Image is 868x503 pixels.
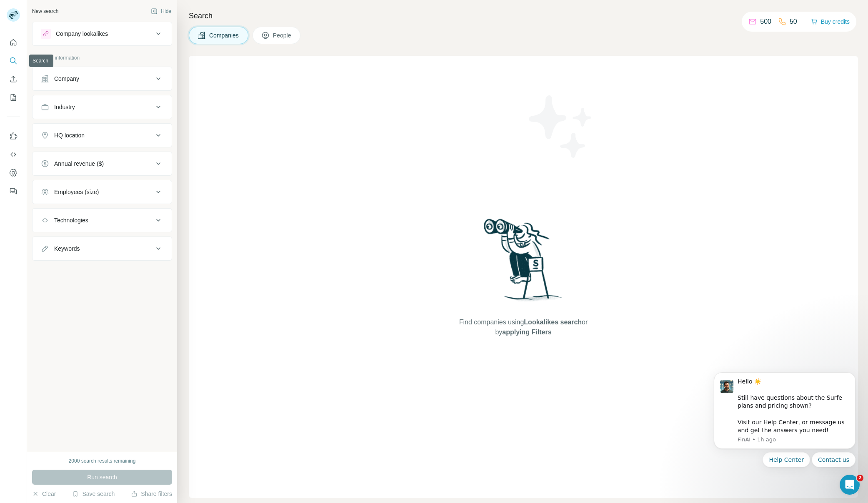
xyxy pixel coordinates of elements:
[857,475,863,481] span: 2
[54,75,79,83] div: Company
[7,90,20,105] button: My lists
[33,97,172,117] button: Industry
[457,317,590,337] span: Find companies using or by
[840,475,860,495] iframe: Intercom live chat
[54,216,88,224] div: Technologies
[33,154,172,174] button: Annual revenue ($)
[524,319,582,326] span: Lookalikes search
[7,165,20,180] button: Dashboard
[145,5,177,17] button: Hide
[811,16,850,27] button: Buy credits
[480,217,567,309] img: Surfe Illustration - Woman searching with binoculars
[189,10,858,22] h4: Search
[72,490,115,498] button: Save search
[33,69,172,89] button: Company
[33,239,172,259] button: Keywords
[54,103,75,111] div: Industry
[7,72,20,87] button: Enrich CSV
[760,17,771,27] p: 500
[56,30,108,38] div: Company lookalikes
[790,17,797,27] p: 50
[54,159,104,168] div: Annual revenue ($)
[54,131,85,139] div: HQ location
[33,182,172,202] button: Employees (size)
[7,147,20,162] button: Use Surfe API
[7,35,20,50] button: Quick start
[32,54,172,62] p: Company information
[131,490,172,498] button: Share filters
[33,24,172,44] button: Company lookalikes
[33,210,172,230] button: Technologies
[33,125,172,145] button: HQ location
[7,129,20,144] button: Use Surfe on LinkedIn
[701,362,868,499] iframe: Intercom notifications message
[54,244,80,253] div: Keywords
[273,31,292,40] span: People
[54,188,99,196] div: Employees (size)
[69,457,136,465] div: 2000 search results remaining
[523,89,598,164] img: Surfe Illustration - Stars
[32,490,56,498] button: Clear
[502,329,551,336] span: applying Filters
[7,184,20,199] button: Feedback
[209,31,240,40] span: Companies
[32,7,58,15] div: New search
[7,53,20,68] button: Search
